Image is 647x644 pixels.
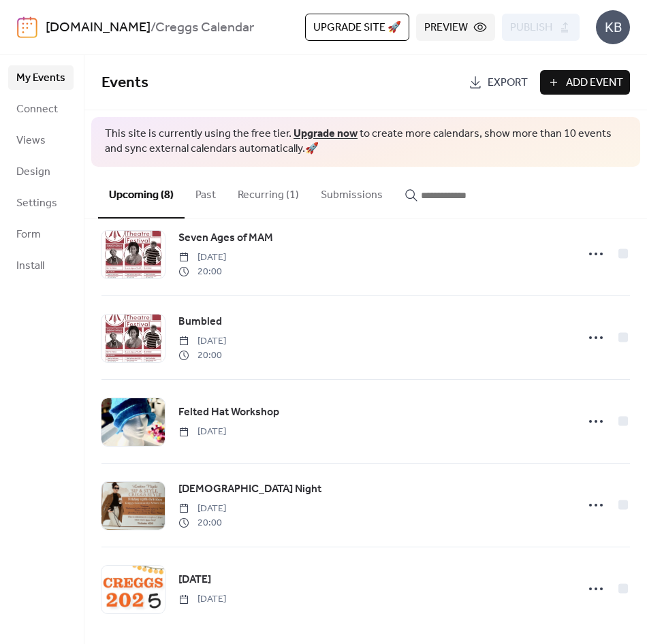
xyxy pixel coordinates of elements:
[313,20,401,36] span: Upgrade site 🚀
[98,167,185,219] button: Upcoming (8)
[305,14,409,41] button: Upgrade site 🚀
[105,127,627,157] span: This site is currently using the free tier. to create more calendars, show more than 10 events an...
[178,592,226,607] span: [DATE]
[178,265,226,279] span: 20:00
[101,68,148,98] span: Events
[8,97,74,121] a: Connect
[178,404,279,421] span: Felted Hat Workshop
[178,313,222,331] a: Bumbled
[46,15,151,41] a: [DOMAIN_NAME]
[151,15,155,41] b: /
[178,516,226,530] span: 20:00
[178,230,273,246] span: Seven Ages of MAM
[16,258,44,274] span: Install
[178,349,226,363] span: 20:00
[488,75,528,91] span: Export
[178,334,226,349] span: [DATE]
[178,502,226,516] span: [DATE]
[185,167,227,217] button: Past
[294,123,358,144] a: Upgrade now
[596,10,630,44] div: KB
[16,70,65,86] span: My Events
[178,481,321,498] a: [DEMOGRAPHIC_DATA] Night
[155,15,254,41] b: Creggs Calendar
[540,70,630,95] button: Add Event
[178,314,222,330] span: Bumbled
[16,133,46,149] span: Views
[178,571,211,589] a: [DATE]
[8,159,74,184] a: Design
[178,229,273,247] a: Seven Ages of MAM
[16,227,41,243] span: Form
[8,253,74,278] a: Install
[8,65,74,90] a: My Events
[416,14,495,41] button: Preview
[178,481,321,498] span: [DEMOGRAPHIC_DATA] Night
[310,167,394,217] button: Submissions
[178,425,226,439] span: [DATE]
[16,164,50,180] span: Design
[227,167,310,217] button: Recurring (1)
[8,191,74,215] a: Settings
[8,128,74,152] a: Views
[178,251,226,265] span: [DATE]
[16,101,58,118] span: Connect
[8,222,74,246] a: Form
[17,16,37,38] img: logo
[178,572,211,588] span: [DATE]
[462,70,535,95] a: Export
[424,20,468,36] span: Preview
[566,75,623,91] span: Add Event
[16,195,57,212] span: Settings
[178,404,279,421] a: Felted Hat Workshop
